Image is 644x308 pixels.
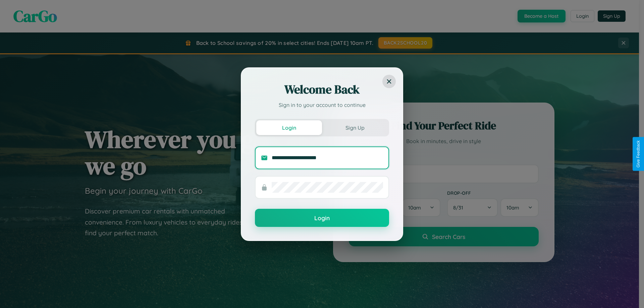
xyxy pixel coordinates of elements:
[255,81,389,98] h2: Welcome Back
[636,140,641,168] div: Give Feedback
[255,101,389,109] p: Sign in to your account to continue
[255,209,389,227] button: Login
[256,120,322,135] button: Login
[322,120,388,135] button: Sign Up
